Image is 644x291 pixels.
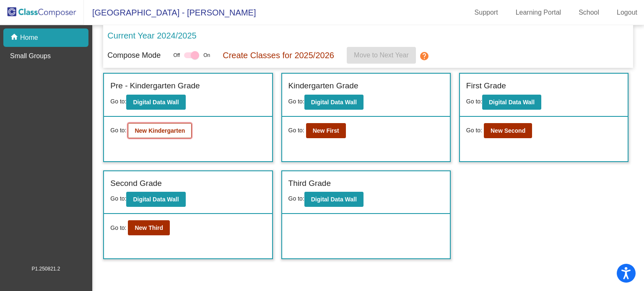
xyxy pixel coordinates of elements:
[133,99,179,106] b: Digital Data Wall
[126,95,185,110] button: Digital Data Wall
[107,29,196,42] p: Current Year 2024/2025
[110,178,162,190] label: Second Grade
[304,95,364,110] button: Digital Data Wall
[84,6,256,19] span: [GEOGRAPHIC_DATA] - [PERSON_NAME]
[288,98,304,105] span: Go to:
[126,192,185,207] button: Digital Data Wall
[128,123,192,138] button: New Kindergarten
[20,33,38,43] p: Home
[288,178,331,190] label: Third Grade
[347,47,416,64] button: Move to Next Year
[572,6,606,19] a: School
[135,127,185,134] b: New Kindergarten
[311,99,357,106] b: Digital Data Wall
[306,123,346,138] button: New First
[304,192,364,207] button: Digital Data Wall
[313,127,339,134] b: New First
[173,52,180,59] span: Off
[468,6,505,19] a: Support
[466,98,482,105] span: Go to:
[10,33,20,43] mat-icon: home
[110,126,126,135] span: Go to:
[133,196,179,203] b: Digital Data Wall
[509,6,568,19] a: Learning Portal
[491,127,525,134] b: New Second
[354,52,409,59] span: Move to Next Year
[288,80,358,92] label: Kindergarten Grade
[311,196,357,203] b: Digital Data Wall
[10,51,51,61] p: Small Groups
[489,99,535,106] b: Digital Data Wall
[484,123,532,138] button: New Second
[610,6,644,19] a: Logout
[466,80,506,92] label: First Grade
[482,95,541,110] button: Digital Data Wall
[110,80,200,92] label: Pre - Kindergarten Grade
[203,52,210,59] span: On
[135,224,163,231] b: New Third
[107,50,161,61] p: Compose Mode
[110,98,126,105] span: Go to:
[419,51,429,61] mat-icon: help
[110,195,126,202] span: Go to:
[223,49,334,62] p: Create Classes for 2025/2026
[466,126,482,135] span: Go to:
[288,126,304,135] span: Go to:
[110,224,126,232] span: Go to:
[288,195,304,202] span: Go to:
[128,220,170,235] button: New Third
